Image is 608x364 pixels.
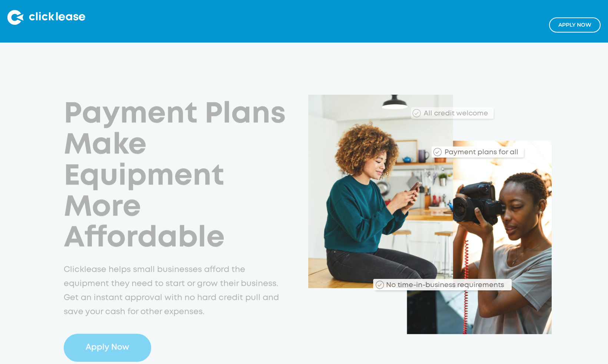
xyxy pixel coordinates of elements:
[442,143,518,157] div: Payment plans for all
[413,109,421,117] img: Checkmark_callout
[433,148,442,156] img: Checkmark_callout
[64,263,281,319] p: Clicklease helps small businesses afford the equipment they need to start or grow their business....
[64,99,308,254] h1: Payment Plans Make Equipment More Affordable
[395,104,494,118] div: All credit welcome
[343,273,512,290] div: No time-in-business requirements
[7,10,85,25] img: Clicklease logo
[64,334,151,362] a: Apply Now
[549,17,601,33] a: Apply NOw
[308,95,552,334] img: Clicklease_customers
[376,280,384,289] img: Checkmark_callout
